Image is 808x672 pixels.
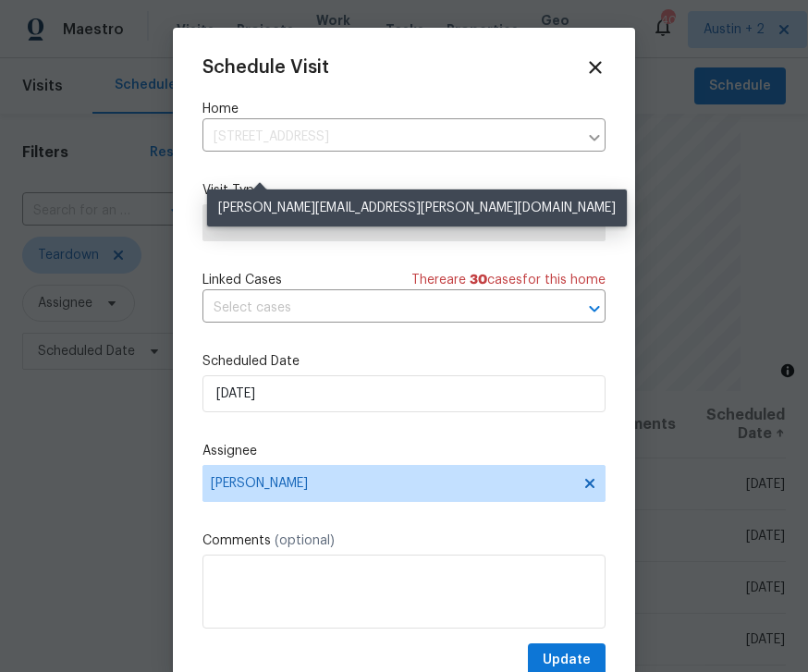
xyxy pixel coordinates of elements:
button: Open [582,296,607,322]
label: Home [202,100,606,118]
span: Update [543,649,591,672]
span: Close [585,57,606,78]
span: (optional) [275,534,335,547]
input: Select cases [202,294,554,323]
input: Enter in an address [202,123,578,152]
span: Linked Cases [202,271,282,289]
span: 30 [470,274,487,287]
div: [PERSON_NAME][EMAIL_ADDRESS][PERSON_NAME][DOMAIN_NAME] [207,189,627,226]
label: Visit Type [202,181,606,200]
input: M/D/YYYY [202,375,606,412]
span: [PERSON_NAME] [211,476,573,491]
label: Assignee [202,442,606,460]
label: Comments [202,531,606,550]
span: There are case s for this home [411,271,606,289]
span: Schedule Visit [202,58,329,77]
label: Scheduled Date [202,352,606,371]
